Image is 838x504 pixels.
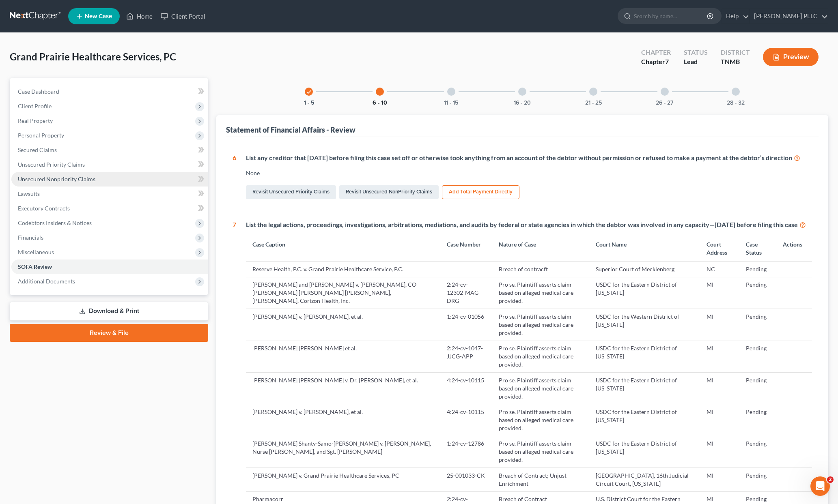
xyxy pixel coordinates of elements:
td: MI [700,404,740,436]
th: Case Status [739,236,776,261]
td: MI [700,341,740,372]
td: Pro se. Plaintiff asserts claim based on alleged medical care provided. [492,341,590,372]
td: USDC for the Eastern District of [US_STATE] [589,404,700,436]
a: Lawsuits [11,187,208,201]
div: TNMB [721,57,750,66]
a: Client Portal [157,9,209,24]
td: Reserve Health, P.C. v. Grand Prairie Healthcare Service, P.C. [246,262,440,277]
button: Add Total Payment Directly [442,185,519,199]
span: New Case [85,13,112,19]
a: Unsecured Priority Claims [11,157,208,172]
th: Nature of Case [492,236,590,261]
td: Pro se. Plaintiff asserts claim based on alleged medical care provided. [492,436,590,468]
a: Executory Contracts [11,201,208,216]
td: Breach of Contract; Unjust Enrichment [492,468,590,491]
td: 4:24-cv-10115 [440,404,492,436]
span: Codebtors Insiders & Notices [18,219,92,226]
td: USDC for the Eastern District of [US_STATE] [589,436,700,468]
div: List any creditor that [DATE] before filing this case set off or otherwise took anything from an ... [246,153,812,163]
span: Unsecured Priority Claims [18,161,85,168]
a: Secured Claims [11,143,208,157]
td: MI [700,277,740,309]
td: Pending [739,277,776,309]
td: USDC for the Eastern District of [US_STATE] [589,341,700,372]
td: 4:24-cv-10115 [440,372,492,404]
button: 11 - 15 [444,100,458,106]
i: check [306,89,312,95]
span: Grand Prairie Healthcare Services, PC [10,51,176,62]
span: Lawsuits [18,190,40,197]
th: Case Number [440,236,492,261]
td: USDC for the Eastern District of [US_STATE] [589,372,700,404]
th: Court Name [589,236,700,261]
button: 26 - 27 [656,100,673,106]
div: Statement of Financial Affairs - Review [226,125,355,135]
button: 28 - 32 [727,100,745,106]
td: 1:24-cv-01056 [440,309,492,341]
td: [PERSON_NAME] Shanty-Samo-[PERSON_NAME] v. [PERSON_NAME], Nurse [PERSON_NAME], and Sgt. [PERSON_N... [246,436,440,468]
span: Additional Documents [18,278,75,285]
td: MI [700,468,740,491]
a: Case Dashboard [11,84,208,99]
span: Financials [18,234,43,241]
td: 25-001033-CK [440,468,492,491]
td: Pending [739,341,776,372]
div: Lead [684,57,708,66]
a: Help [722,9,749,24]
td: Pending [739,309,776,341]
a: Revisit Unsecured NonPriority Claims [339,185,439,199]
td: [PERSON_NAME] and [PERSON_NAME] v. [PERSON_NAME], CO [PERSON_NAME] [PERSON_NAME] [PERSON_NAME], [... [246,277,440,309]
span: Executory Contracts [18,205,70,212]
div: Chapter [641,48,671,57]
td: USDC for the Eastern District of [US_STATE] [589,277,700,309]
td: MI [700,436,740,468]
td: [PERSON_NAME] [PERSON_NAME] et al. [246,341,440,372]
th: Court Address [700,236,740,261]
td: Pending [739,468,776,491]
span: Secured Claims [18,146,57,153]
button: 16 - 20 [514,100,531,106]
span: SOFA Review [18,263,52,270]
div: District [721,48,750,57]
td: Pro se. Plaintiff asserts claim based on alleged medical care provided. [492,277,590,309]
span: Miscellaneous [18,249,54,255]
span: Personal Property [18,132,64,139]
td: NC [700,262,740,277]
div: List the legal actions, proceedings, investigations, arbitrations, mediations, and audits by fede... [246,220,812,229]
div: Status [684,48,708,57]
td: Pro se. Plaintiff asserts claim based on alleged medical care provided. [492,404,590,436]
td: Pending [739,372,776,404]
a: SOFA Review [11,260,208,274]
td: 1:24-cv-12786 [440,436,492,468]
td: Breach of contracft [492,262,590,277]
td: 2:24-cv-12302-MAG-DRG [440,277,492,309]
div: None [246,169,812,177]
th: Actions [776,236,812,261]
button: Preview [763,48,819,66]
td: Pro se. Plaintiff asserts claim based on alleged medical care provided. [492,372,590,404]
td: Pending [739,436,776,468]
td: MI [700,372,740,404]
a: [PERSON_NAME] PLLC [750,9,828,24]
td: USDC for the Western District of [US_STATE] [589,309,700,341]
th: Case Caption [246,236,440,261]
input: Search by name... [634,9,708,24]
div: 6 [233,153,236,201]
td: [PERSON_NAME] v. Grand Prairie Healthcare Services, PC [246,468,440,491]
div: Chapter [641,57,671,66]
td: MI [700,309,740,341]
span: 7 [665,58,669,65]
button: 6 - 10 [373,100,387,106]
td: [GEOGRAPHIC_DATA], 16th Judicial Circuit Court, [US_STATE] [589,468,700,491]
span: 2 [827,476,834,483]
span: Unsecured Nonpriority Claims [18,176,95,182]
td: Pro se. Plaintiff asserts claim based on alleged medical care provided. [492,309,590,341]
span: Real Property [18,117,53,124]
a: Revisit Unsecured Priority Claims [246,185,336,199]
span: Client Profile [18,103,52,109]
a: Download & Print [10,302,208,321]
iframe: Intercom live chat [810,476,830,496]
a: Review & File [10,324,208,342]
a: Unsecured Nonpriority Claims [11,172,208,187]
td: [PERSON_NAME] v. [PERSON_NAME], et al. [246,404,440,436]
